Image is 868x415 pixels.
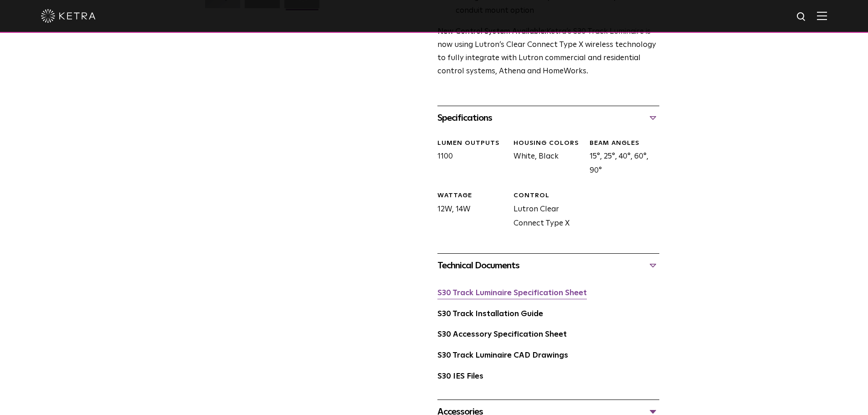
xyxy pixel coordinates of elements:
div: Lutron Clear Connect Type X [507,191,583,231]
div: BEAM ANGLES [590,139,659,148]
a: S30 Accessory Specification Sheet [437,331,567,338]
div: LUMEN OUTPUTS [437,139,507,148]
p: Ketra’s S30 Track Luminaire is now using Lutron’s Clear Connect Type X wireless technology to ful... [437,26,659,78]
a: S30 Track Installation Guide [437,310,543,318]
div: WATTAGE [437,191,507,200]
div: Technical Documents [437,258,659,273]
div: HOUSING COLORS [514,139,583,148]
img: ketra-logo-2019-white [41,9,96,23]
a: S30 Track Luminaire Specification Sheet [437,289,587,297]
a: S30 IES Files [437,373,483,380]
img: search icon [796,11,807,23]
div: 15°, 25°, 40°, 60°, 90° [583,139,659,178]
div: White, Black [507,139,583,178]
a: S30 Track Luminaire CAD Drawings [437,352,568,359]
div: Specifications [437,111,659,125]
div: 1100 [431,139,507,178]
div: CONTROL [514,191,583,200]
div: 12W, 14W [431,191,507,231]
img: Hamburger%20Nav.svg [817,11,827,20]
